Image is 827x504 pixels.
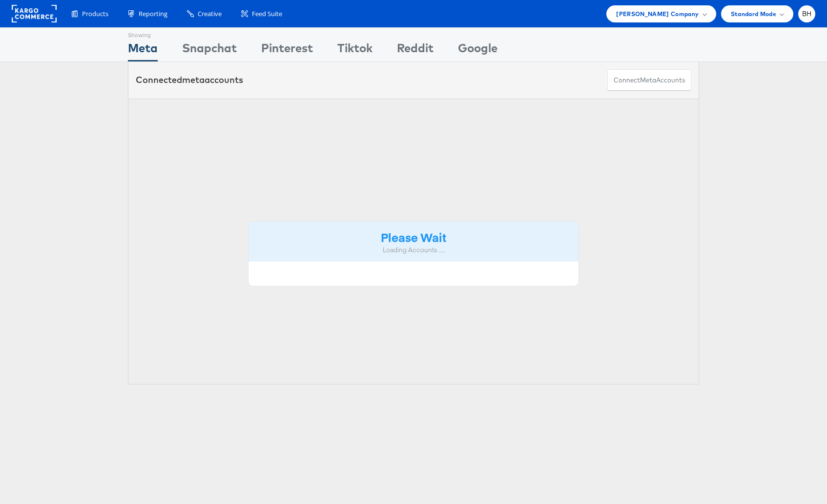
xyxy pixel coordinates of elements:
[802,11,812,17] span: BH
[128,40,158,61] div: Meta
[128,28,158,40] div: Showing
[198,9,222,19] span: Creative
[182,40,237,61] div: Snapchat
[337,40,372,61] div: Tiktok
[182,74,205,85] span: meta
[82,9,108,19] span: Products
[139,9,167,19] span: Reporting
[397,40,434,61] div: Reddit
[458,40,497,61] div: Google
[640,76,656,85] span: meta
[607,69,691,91] button: ConnectmetaAccounts
[381,229,446,245] strong: Please Wait
[136,74,243,86] div: Connected accounts
[252,9,282,19] span: Feed Suite
[256,245,571,255] div: Loading Accounts ....
[616,9,699,19] span: [PERSON_NAME] Company
[261,40,313,61] div: Pinterest
[731,9,776,19] span: Standard Mode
